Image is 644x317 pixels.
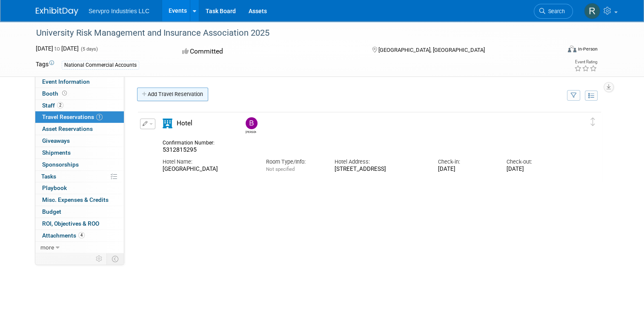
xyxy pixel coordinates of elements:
[42,113,103,120] span: Travel Reservations
[60,90,69,96] span: Booth not reserved yet
[42,78,90,85] span: Event Information
[507,166,563,173] div: [DATE]
[78,232,85,238] span: 4
[42,102,63,109] span: Staff
[163,119,172,128] i: Hotel
[335,158,425,166] div: Hotel Address:
[571,93,577,99] i: Filter by Traveler
[246,129,256,134] div: Beth Schoeller
[42,90,69,97] span: Booth
[57,102,63,108] span: 2
[42,196,109,203] span: Misc. Expenses & Credits
[35,171,124,182] a: Tasks
[96,114,103,120] span: 1
[591,118,595,126] i: Click and drag to move item
[35,159,124,170] a: Sponsorships
[35,76,124,88] a: Event Information
[177,119,192,127] span: Hotel
[35,206,124,218] a: Budget
[42,125,93,132] span: Asset Reservations
[534,4,573,19] a: Search
[246,117,258,129] img: Beth Schoeller
[438,158,494,166] div: Check-in:
[35,100,124,111] a: Staff2
[42,184,67,191] span: Playbook
[35,230,124,241] a: Attachments4
[36,60,54,70] td: Tags
[35,88,124,99] a: Booth
[42,137,70,144] span: Giveaways
[266,158,322,166] div: Room Type/Info:
[568,45,576,52] img: Format-Inperson.png
[163,146,197,153] span: 5312815295
[35,182,124,194] a: Playbook
[89,8,149,14] span: Servpro Industries LLC
[163,137,221,146] div: Confirmation Number:
[378,47,485,53] span: [GEOGRAPHIC_DATA], [GEOGRAPHIC_DATA]
[80,46,98,52] span: (5 days)
[180,44,358,59] div: Committed
[33,25,550,41] div: University Risk Management and Insurance Association 2025
[243,117,258,134] div: Beth Schoeller
[35,194,124,206] a: Misc. Expenses & Credits
[584,3,600,19] img: Rick Knox
[35,123,124,135] a: Asset Reservations
[36,45,79,52] span: [DATE] [DATE]
[35,218,124,229] a: ROI, Objectives & ROO
[35,242,124,253] a: more
[507,158,563,166] div: Check-out:
[438,166,494,173] div: [DATE]
[42,208,61,215] span: Budget
[578,46,598,52] div: In-Person
[335,166,425,173] div: [STREET_ADDRESS]
[574,60,597,64] div: Event Rating
[107,253,124,264] td: Toggle Event Tabs
[515,44,598,57] div: Event Format
[36,7,78,16] img: ExhibitDay
[42,149,71,156] span: Shipments
[42,161,79,168] span: Sponsorships
[41,173,56,180] span: Tasks
[35,135,124,147] a: Giveaways
[92,253,107,264] td: Personalize Event Tab Strip
[163,158,253,166] div: Hotel Name:
[545,8,565,14] span: Search
[35,111,124,123] a: Travel Reservations1
[163,166,253,173] div: [GEOGRAPHIC_DATA]
[137,88,208,101] a: Add Travel Reservation
[42,232,85,239] span: Attachments
[62,61,139,70] div: National Commercial Accounts
[40,244,54,251] span: more
[42,220,99,227] span: ROI, Objectives & ROO
[53,45,61,52] span: to
[35,147,124,158] a: Shipments
[266,166,294,172] span: Not specified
